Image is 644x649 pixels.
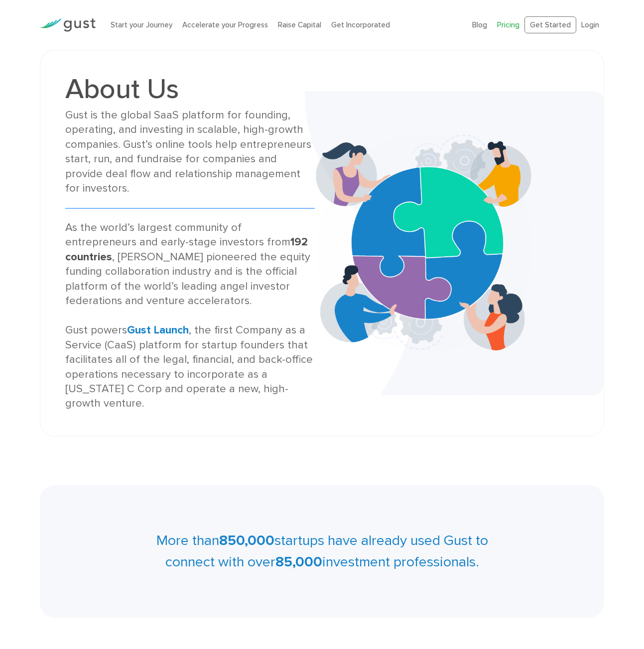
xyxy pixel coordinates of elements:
[65,220,315,411] div: As the world’s largest community of entrepreneurs and early-stage investors from , [PERSON_NAME] ...
[64,530,581,573] p: More than startups have already used Gust to connect with over investment professionals.
[305,91,604,395] img: About Us Banner Bg
[65,235,308,263] strong: 192 countries
[331,20,390,29] a: Get Incorporated
[65,108,315,196] div: Gust is the global SaaS platform for founding, operating, and investing in scalable, high-growth ...
[497,20,519,29] a: Pricing
[111,20,172,29] a: Start your Journey
[524,16,576,34] a: Get Started
[275,553,322,570] strong: 85,000
[182,20,268,29] a: Accelerate your Progress
[278,20,321,29] a: Raise Capital
[127,324,189,336] a: Gust Launch
[472,20,487,29] a: Blog
[581,20,599,29] a: Login
[65,75,315,103] h1: About Us
[40,18,96,32] img: Gust Logo
[219,532,274,549] strong: 850,000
